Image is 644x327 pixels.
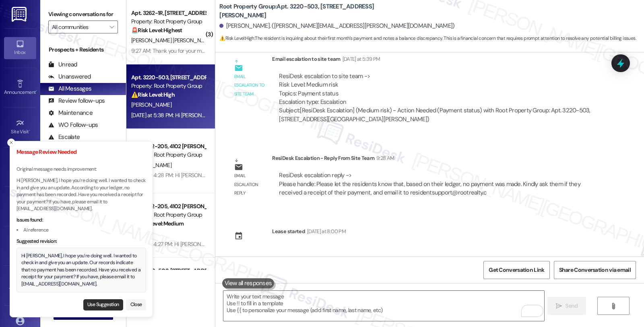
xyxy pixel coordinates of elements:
[131,202,206,211] div: Apt. 4102-205, 4102 [PERSON_NAME]
[219,22,454,30] div: [PERSON_NAME]. ([PERSON_NAME][EMAIL_ADDRESS][PERSON_NAME][DOMAIN_NAME])
[131,267,206,275] div: Apt. 3220-503, [STREET_ADDRESS][PERSON_NAME]
[4,275,36,296] a: Templates •
[554,261,636,279] button: Share Conversation via email
[234,72,266,98] div: Email escalation to site team
[126,299,146,310] button: Close
[565,302,578,310] span: Send
[7,139,15,147] button: Close toast
[131,211,206,219] div: Property: Root Property Group
[279,171,580,197] div: ResiDesk escalation reply -> Please handle: Please let the residents know that, based on their le...
[219,34,636,43] span: : The resident is inquiring about their first month's payment and notes a balance discrepancy. Th...
[17,227,146,234] li: AI reference
[40,46,126,54] div: Prospects + Residents
[234,172,266,197] div: Email escalation reply
[48,121,98,129] div: WO Follow-ups
[131,91,175,98] strong: ⚠️ Risk Level: High
[131,73,206,82] div: Apt. 3220-503, [STREET_ADDRESS][PERSON_NAME]
[131,17,206,26] div: Property: Root Property Group
[131,37,213,44] span: [PERSON_NAME] [PERSON_NAME]
[109,24,114,30] i: 
[305,227,346,236] div: [DATE] at 8:00 PM
[48,97,105,105] div: Review follow-ups
[48,60,77,69] div: Unread
[223,291,544,321] textarea: To enrich screen reader interactions, please activate Accessibility in Grammarly extension settings
[29,128,30,133] span: •
[12,7,28,22] img: ResiDesk Logo
[83,299,123,310] button: Use Suggestion
[279,106,594,124] div: Subject: [ResiDesk Escalation] (Medium risk) - Action Needed (Payment status) with Root Property ...
[48,72,91,81] div: Unanswered
[556,303,562,309] i: 
[52,21,105,33] input: All communities
[17,217,146,224] div: Issues found:
[219,35,254,41] strong: ⚠️ Risk Level: High
[4,235,36,257] a: Leads
[559,266,631,274] span: Share Conversation via email
[610,303,616,309] i: 
[272,154,601,165] div: ResiDesk Escalation - Reply From Site Team
[131,47,603,54] div: 9:27 AM: Thank you for your message. Our offices are currently closed, but we will contact you wh...
[483,261,549,279] button: Get Conversation Link
[48,8,118,21] label: Viewing conversations for
[131,220,184,227] strong: 🔧 Risk Level: Medium
[4,195,36,217] a: Buildings
[48,133,80,141] div: Escalate
[131,151,206,159] div: Property: Root Property Group
[131,27,182,34] strong: 🚨 Risk Level: Highest
[272,55,601,66] div: Email escalation to site team
[48,109,93,117] div: Maintenance
[272,227,305,236] div: Lease started
[374,154,394,162] div: 9:28 AM
[48,85,91,93] div: All Messages
[17,177,146,213] p: Hi [PERSON_NAME], I hope you’re doing well. I wanted to check in and give you an update. Accordin...
[279,72,594,107] div: ResiDesk escalation to site team -> Risk Level: Medium risk Topics: Payment status Escalation typ...
[131,112,614,119] div: [DATE] at 5:38 PM: Hi [PERSON_NAME]! I'm happy to look into that for you. Let me check on the sta...
[341,55,380,63] div: [DATE] at 5:39 PM
[17,238,146,245] div: Suggested revision:
[219,2,380,20] b: Root Property Group: Apt. 3220-503, [STREET_ADDRESS][PERSON_NAME]
[4,37,36,59] a: Inbox
[547,297,586,315] button: Send
[489,266,544,274] span: Get Conversation Link
[131,9,206,17] div: Apt. 3262-1R, [STREET_ADDRESS][PERSON_NAME]
[131,82,206,90] div: Property: Root Property Group
[17,148,146,156] h3: Message Review Needed
[17,166,146,173] p: Original message needs improvement:
[21,252,142,288] div: Hi [PERSON_NAME], I hope you’re doing well. I wanted to check in and give you an update. Our reco...
[131,142,206,151] div: Apt. 4102-205, 4102 [PERSON_NAME]
[131,101,171,108] span: [PERSON_NAME]
[4,156,36,178] a: Insights •
[36,88,37,94] span: •
[4,116,36,138] a: Site Visit •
